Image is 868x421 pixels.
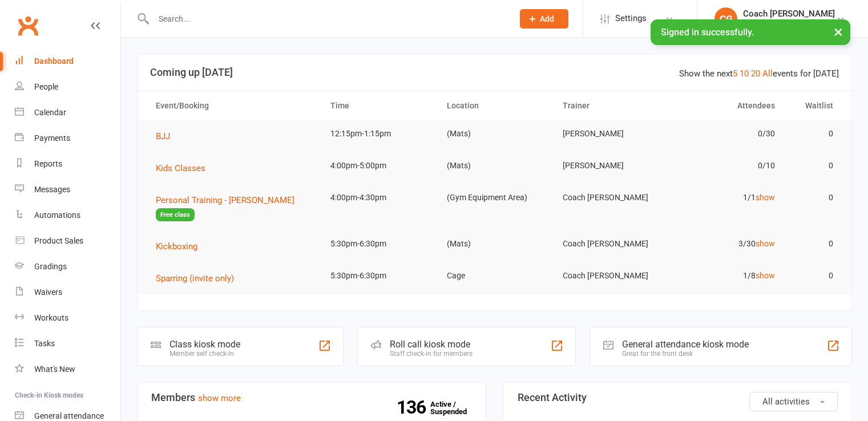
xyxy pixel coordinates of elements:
td: [PERSON_NAME] [552,120,669,147]
span: Kids Classes [156,163,205,173]
h3: Members [151,392,472,403]
div: Calendar [34,108,66,117]
span: Free class [156,208,195,221]
h3: Recent Activity [518,392,838,403]
button: Add [520,9,568,29]
div: Staff check-in for members [390,350,473,358]
div: Roll call kiosk mode [390,339,473,350]
td: 1/8 [669,262,785,289]
span: Add [540,14,554,23]
a: Waivers [15,280,120,305]
td: 0 [785,262,843,289]
div: CG [714,7,737,30]
button: Sparring (invite only) [156,272,242,285]
div: Dashboard [34,56,74,66]
td: Coach [PERSON_NAME] [552,184,669,211]
td: 4:00pm-4:30pm [320,184,437,211]
a: People [15,74,120,100]
a: Workouts [15,305,120,331]
a: show [756,271,775,280]
button: Kids Classes [156,161,213,175]
button: Kickboxing [156,240,205,253]
span: BJJ [156,131,170,141]
div: Show the next events for [DATE] [679,67,839,80]
td: 0/10 [669,152,785,179]
th: Attendees [669,91,785,120]
div: Waivers [34,288,62,297]
a: show [756,193,775,202]
div: Reports [34,159,62,168]
a: Calendar [15,100,120,126]
th: Time [320,91,437,120]
a: Payments [15,126,120,151]
td: 12:15pm-1:15pm [320,120,437,147]
div: General attendance kiosk mode [622,339,749,350]
td: 5:30pm-6:30pm [320,262,437,289]
span: Signed in successfully. [661,27,754,38]
h3: Coming up [DATE] [150,67,839,78]
span: Kickboxing [156,241,197,252]
th: Event/Booking [146,91,320,120]
td: 5:30pm-6:30pm [320,230,437,257]
span: Sparring (invite only) [156,273,234,284]
td: 0 [785,120,843,147]
div: People [34,82,58,91]
div: Messages [34,185,70,194]
a: Product Sales [15,228,120,254]
div: Payments [34,133,70,143]
td: 3/30 [669,230,785,257]
div: Coach [PERSON_NAME] [743,9,835,19]
a: Gradings [15,254,120,280]
a: Messages [15,177,120,203]
input: Search... [150,11,505,27]
td: (Gym Equipment Area) [437,184,553,211]
button: Personal Training - [PERSON_NAME]Free class [156,193,310,221]
button: BJJ [156,129,178,143]
button: × [828,19,849,44]
th: Location [437,91,553,120]
td: Cage [437,262,553,289]
a: show more [198,393,241,403]
td: 0/30 [669,120,785,147]
td: 0 [785,184,843,211]
button: All activities [749,392,838,411]
span: All activities [762,396,810,407]
td: Coach [PERSON_NAME] [552,230,669,257]
td: (Mats) [437,230,553,257]
a: All [762,68,773,79]
a: What's New [15,357,120,382]
a: 5 [733,68,737,79]
div: What's New [34,365,75,374]
a: Automations [15,203,120,228]
td: (Mats) [437,152,553,179]
a: Dashboard [15,48,120,74]
div: Product Sales [34,236,83,245]
strong: 136 [397,399,430,416]
div: Gradings [34,262,67,271]
td: [PERSON_NAME] [552,152,669,179]
td: (Mats) [437,120,553,147]
a: Tasks [15,331,120,357]
div: Workouts [34,313,68,322]
span: Personal Training - [PERSON_NAME] [156,195,294,205]
th: Trainer [552,91,669,120]
td: 0 [785,230,843,257]
a: Reports [15,151,120,177]
div: Member self check-in [169,350,240,358]
a: show [756,239,775,248]
div: Tasks [34,339,55,348]
span: Settings [615,6,647,31]
th: Waitlist [785,91,843,120]
div: Automations [34,211,80,220]
td: 0 [785,152,843,179]
td: 4:00pm-5:00pm [320,152,437,179]
div: General attendance [34,411,104,420]
div: Fightcross MMA & Fitness [743,19,835,29]
td: 1/1 [669,184,785,211]
a: 20 [751,68,760,79]
div: Great for the front desk [622,350,749,358]
td: Coach [PERSON_NAME] [552,262,669,289]
a: 10 [740,68,749,79]
div: Class kiosk mode [169,339,240,350]
a: Clubworx [14,11,42,40]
